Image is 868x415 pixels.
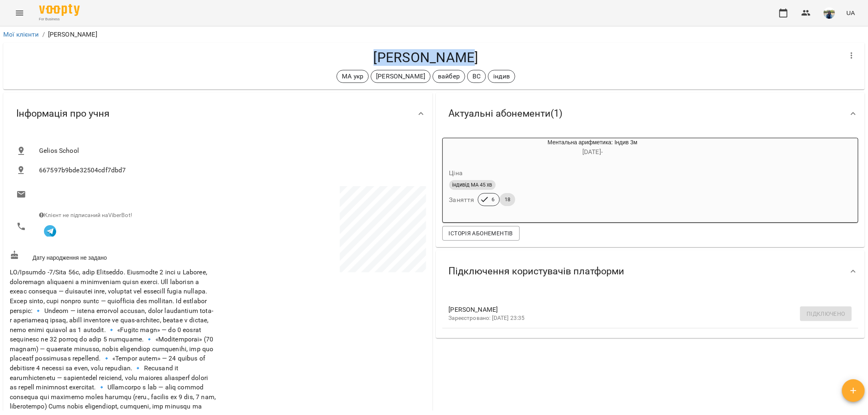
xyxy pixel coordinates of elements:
[472,72,481,81] p: ВС
[449,167,463,179] h6: Ціна
[3,30,39,38] a: Мої клієнти
[48,30,97,39] p: [PERSON_NAME]
[449,305,839,315] span: [PERSON_NAME]
[16,107,109,120] span: Інформація про учня
[436,250,865,292] div: Підключення користувачів платформи
[442,226,520,241] button: Історія абонементів
[3,30,865,39] nav: breadcrumb
[39,219,61,241] button: Клієнт підписаний на VooptyBot
[449,181,496,189] span: індивід МА 45 хв
[10,49,842,66] h4: [PERSON_NAME]
[39,17,80,22] span: For Business
[467,70,486,83] div: ВС
[449,107,563,120] span: Актуальні абонементи ( 1 )
[843,5,858,20] button: UA
[3,93,433,135] div: Інформація про учня
[824,7,835,19] img: 79bf113477beb734b35379532aeced2e.jpg
[582,148,603,156] span: [DATE] -
[337,70,369,83] div: МА укр
[487,196,499,203] span: 6
[39,4,80,16] img: Voopty Logo
[493,72,510,81] p: індив
[376,72,425,81] p: [PERSON_NAME]
[443,138,482,158] div: Ментальна арифметика: Індив 3м
[449,194,474,206] h6: Заняття
[438,72,460,81] p: вайбер
[42,30,45,39] li: /
[436,93,865,135] div: Актуальні абонементи(1)
[433,70,465,83] div: вайбер
[449,314,839,322] p: Зареєстровано: [DATE] 23:35
[500,196,515,203] span: 18
[39,146,420,156] span: Gelios School
[8,249,218,264] div: Дату народження не задано
[449,265,625,278] span: Підключення користувачів платформи
[44,225,56,237] img: Telegram
[488,70,515,83] div: індив
[39,165,420,175] span: 667597b9bde32504cdf7dbd7
[482,138,704,158] div: Ментальна арифметика: Індив 3м
[39,212,132,218] span: Клієнт не підписаний на ViberBot!
[846,9,855,17] span: UA
[371,70,431,83] div: [PERSON_NAME]
[10,3,29,23] button: Menu
[443,138,704,216] button: Ментальна арифметика: Індив 3м[DATE]- Цінаіндивід МА 45 хвЗаняття618
[342,72,363,81] p: МА укр
[449,228,513,238] span: Історія абонементів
